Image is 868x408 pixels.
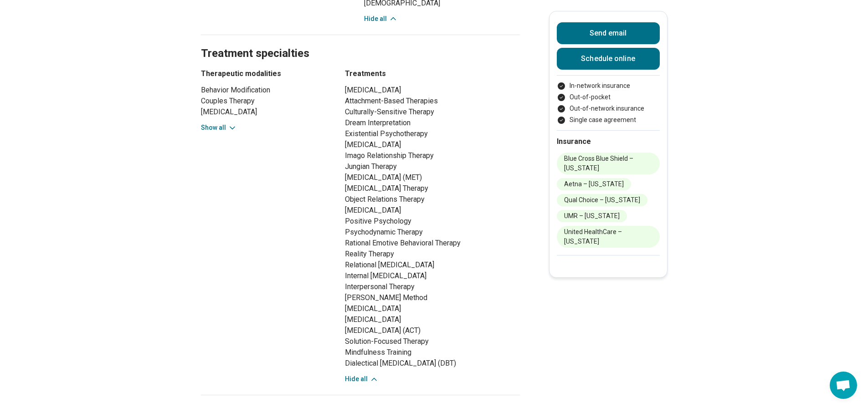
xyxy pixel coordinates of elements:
[345,85,520,96] li: [MEDICAL_DATA]
[557,115,660,125] li: Single case agreement
[557,136,660,147] h2: Insurance
[201,107,329,117] li: [MEDICAL_DATA]
[364,14,398,24] button: Hide all
[345,281,520,292] li: Interpersonal Therapy
[345,205,520,216] li: [MEDICAL_DATA]
[201,85,329,96] li: Behavior Modification
[345,68,520,79] h3: Treatments
[201,96,329,107] li: Couples Therapy
[345,117,520,128] li: Dream Interpretation
[345,303,520,314] li: [MEDICAL_DATA]
[557,226,660,248] li: United HealthCare – [US_STATE]
[345,150,520,161] li: Imago Relationship Therapy
[345,128,520,139] li: Existential Psychotherapy
[557,178,631,190] li: Aetna – [US_STATE]
[345,107,520,117] li: Culturally-Sensitive Therapy
[345,249,520,260] li: Reality Therapy
[345,336,520,347] li: Solution-Focused Therapy
[345,194,520,205] li: Object Relations Therapy
[345,325,520,336] li: [MEDICAL_DATA] (ACT)
[345,161,520,172] li: Jungian Therapy
[557,81,660,125] ul: Payment options
[557,210,627,222] li: UMR – [US_STATE]
[557,22,660,44] button: Send email
[345,314,520,325] li: [MEDICAL_DATA]
[345,260,520,270] li: Relational [MEDICAL_DATA]
[557,48,660,70] a: Schedule online
[557,194,647,206] li: Qual Choice – [US_STATE]
[345,270,520,281] li: Internal [MEDICAL_DATA]
[557,104,660,113] li: Out-of-network insurance
[345,216,520,227] li: Positive Psychology
[345,172,520,183] li: [MEDICAL_DATA] (MET)
[557,81,660,91] li: In-network insurance
[557,92,660,102] li: Out-of-pocket
[345,374,379,384] button: Hide all
[830,372,857,399] div: Open chat
[345,183,520,194] li: [MEDICAL_DATA] Therapy
[557,153,660,174] li: Blue Cross Blue Shield – [US_STATE]
[345,292,520,303] li: [PERSON_NAME] Method
[201,24,520,61] h2: Treatment specialties
[345,358,520,369] li: Dialectical [MEDICAL_DATA] (DBT)
[201,123,237,133] button: Show all
[345,96,520,107] li: Attachment-Based Therapies
[345,139,520,150] li: [MEDICAL_DATA]
[201,68,329,79] h3: Therapeutic modalities
[345,227,520,238] li: Psychodynamic Therapy
[345,347,520,358] li: Mindfulness Training
[345,238,520,249] li: Rational Emotive Behavioral Therapy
